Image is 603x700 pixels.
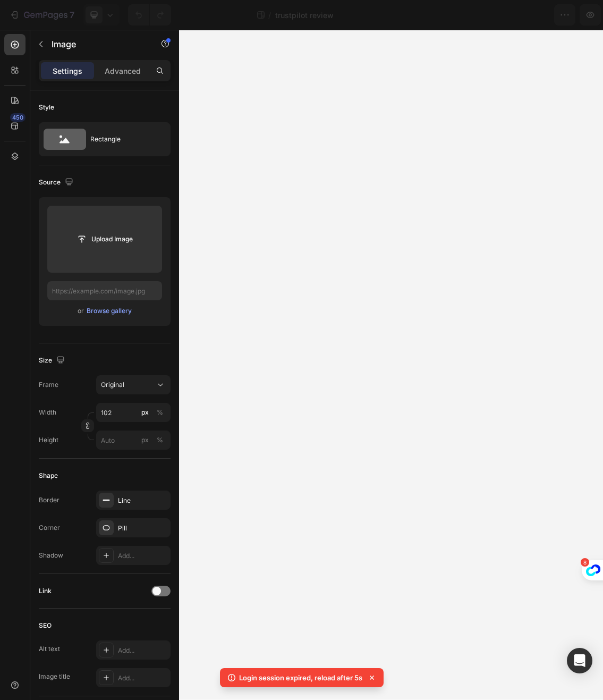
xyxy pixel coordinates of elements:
[53,65,82,77] p: Settings
[90,127,155,151] div: Rectangle
[469,11,487,20] span: Save
[39,644,60,654] div: Alt text
[39,586,52,596] div: Link
[70,9,74,21] p: 7
[86,306,132,316] button: Browse gallery
[47,281,162,300] input: https://example.com/image.jpg
[39,672,70,681] div: Image title
[141,408,149,417] div: px
[154,434,166,446] button: px
[78,305,84,317] span: or
[128,4,171,26] div: Undo/Redo
[39,471,58,480] div: Shape
[39,523,60,533] div: Corner
[118,496,168,505] div: Line
[118,551,168,561] div: Add...
[118,673,168,683] div: Add...
[139,434,151,446] button: %
[141,435,149,445] div: px
[96,375,171,394] button: Original
[139,406,151,419] button: %
[268,10,271,21] span: /
[275,10,334,21] span: trustpilot review
[39,435,58,445] label: Height
[239,672,362,683] p: Login session expired, reload after 5s
[118,524,168,533] div: Pill
[118,646,168,655] div: Add...
[157,435,163,445] div: %
[10,113,26,122] div: 450
[87,306,132,316] div: Browse gallery
[4,4,79,26] button: 7
[39,621,52,630] div: SEO
[67,230,142,249] button: Upload Image
[508,10,590,21] div: Publish Theme Section
[179,30,603,700] iframe: To enrich screen reader interactions, please activate Accessibility in Grammarly extension settings
[499,4,599,26] button: Publish Theme Section
[460,4,495,26] button: Save
[39,408,56,417] label: Width
[39,353,67,368] div: Size
[39,551,63,560] div: Shadow
[39,103,54,112] div: Style
[96,431,171,450] input: px%
[39,380,58,390] label: Frame
[39,175,75,190] div: Source
[96,403,171,422] input: px%
[101,380,124,390] span: Original
[567,648,592,673] div: Open Intercom Messenger
[157,408,163,417] div: %
[52,38,142,50] p: Image
[39,495,60,505] div: Border
[105,65,141,77] p: Advanced
[154,406,166,419] button: px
